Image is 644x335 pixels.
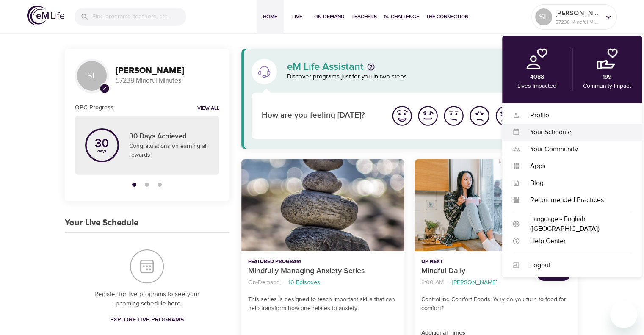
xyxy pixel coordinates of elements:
[556,8,600,18] p: [PERSON_NAME]
[520,178,632,188] div: Blog
[27,6,64,25] img: logo
[287,62,364,72] p: eM Life Assistant
[421,295,571,313] p: Controlling Comfort Foods: Why do you turn to food for comfort?
[260,12,280,21] span: Home
[468,104,491,127] img: bad
[597,48,618,69] img: community.png
[520,236,632,246] div: Help Center
[110,315,184,325] span: Explore Live Programs
[287,12,307,21] span: Live
[384,12,419,21] span: 1% Challenge
[116,66,219,76] h3: [PERSON_NAME]
[262,110,379,122] p: How are you feeling [DATE]?
[65,218,138,228] h3: Your Live Schedule
[520,161,632,171] div: Apps
[257,65,271,78] img: eM Life Assistant
[92,8,186,26] input: Find programs, teachers, etc...
[494,104,517,127] img: worst
[248,266,398,277] p: Mindfully Managing Anxiety Series
[467,103,492,129] button: I'm feeling bad
[610,301,637,328] iframe: Button to launch messaging window
[441,103,467,129] button: I'm feeling ok
[287,72,568,82] p: Discover programs just for you in two steps
[248,258,398,266] p: Featured Program
[288,278,320,287] p: 10 Episodes
[390,104,414,127] img: great
[283,277,285,288] li: ·
[107,312,187,328] a: Explore Live Programs
[248,278,280,287] p: On-Demand
[421,266,530,277] p: Mindful Daily
[421,277,530,288] nav: breadcrumb
[129,142,209,160] p: Congratulations on earning all rewards!
[389,103,415,129] button: I'm feeling great
[520,195,632,205] div: Recommended Practices
[517,82,556,91] p: Lives Impacted
[421,278,444,287] p: 8:00 AM
[197,105,219,112] a: View all notifications
[351,12,377,21] span: Teachers
[603,73,611,82] p: 199
[530,73,544,82] p: 4088
[526,48,547,69] img: personal.png
[520,111,632,120] div: Profile
[95,138,109,150] p: 30
[535,8,552,25] div: SL
[129,131,209,142] p: 30 Days Achieved
[415,159,578,251] button: Mindful Daily
[415,103,441,129] button: I'm feeling good
[520,144,632,154] div: Your Community
[75,59,109,93] div: SL
[248,277,398,288] nav: breadcrumb
[492,103,518,129] button: I'm feeling worst
[583,82,631,91] p: Community Impact
[116,76,219,86] p: 57238 Mindful Minutes
[447,277,449,288] li: ·
[426,12,468,21] span: The Connection
[442,104,465,127] img: ok
[520,214,632,234] div: Language - English ([GEOGRAPHIC_DATA])
[82,290,213,309] p: Register for live programs to see your upcoming schedule here.
[248,295,398,313] p: This series is designed to teach important skills that can help transform how one relates to anxi...
[130,249,164,283] img: Your Live Schedule
[520,260,632,270] div: Logout
[421,258,530,266] p: Up Next
[452,278,497,287] p: [PERSON_NAME]
[520,127,632,137] div: Your Schedule
[416,104,439,127] img: good
[75,103,113,112] h6: OPC Progress
[241,159,404,251] button: Mindfully Managing Anxiety Series
[314,12,345,21] span: On-Demand
[95,150,109,153] p: days
[556,18,600,26] p: 57238 Mindful Minutes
